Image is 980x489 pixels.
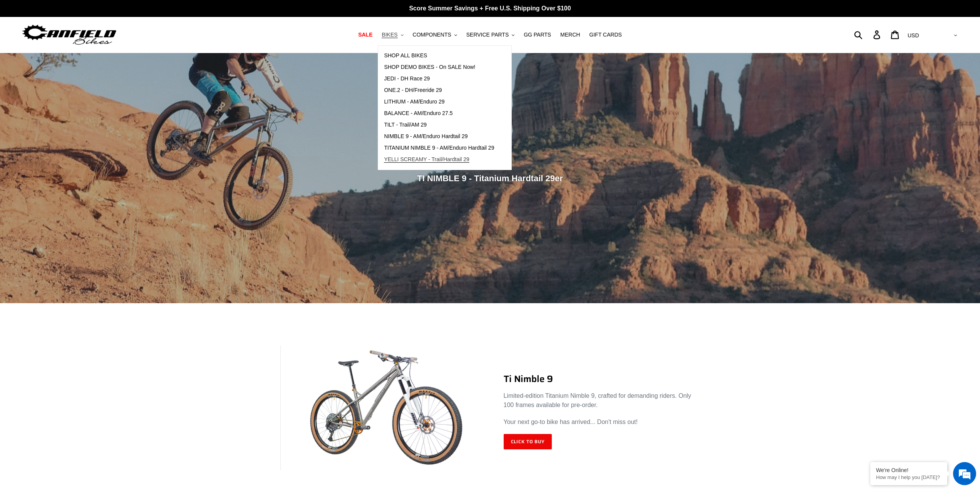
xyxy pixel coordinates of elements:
[378,62,500,73] a: SHOP DEMO BIKES - On SALE Now!
[382,32,397,38] span: BIKES
[876,474,941,480] p: How may I help you today?
[354,30,376,40] a: SALE
[378,50,500,62] a: SHOP ALL BIKES
[384,75,430,82] span: JEDI - DH Race 29
[25,38,44,58] img: d_696896380_company_1647369064580_696896380
[384,64,475,70] span: SHOP DEMO BIKES - On SALE Now!
[524,32,551,38] span: GG PARTS
[589,32,622,38] span: GIFT CARDS
[384,110,452,117] span: BALANCE - AM/Enduro 27.5
[384,52,427,59] span: SHOP ALL BIKES
[384,87,442,93] span: ONE.2 - DH/Freeride 29
[378,108,500,119] a: BALANCE - AM/Enduro 27.5
[378,119,500,131] a: TILT - Trail/AM 29
[556,30,584,40] a: MERCH
[462,30,518,40] button: SERVICE PARTS
[384,98,444,105] span: LITHIUM - AM/Enduro 29
[384,122,427,128] span: TILT - Trail/AM 29
[560,32,580,38] span: MERCH
[876,467,941,473] div: We're Online!
[45,97,106,175] span: We're online!
[126,4,145,22] div: Minimize live chat window
[520,30,555,40] a: GG PARTS
[504,391,700,410] p: Limited-edition Titanium Nimble 9, crafted for demanding riders. Only 100 frames available for pr...
[585,30,626,40] a: GIFT CARDS
[417,173,563,183] span: TI NIMBLE 9 - Titanium Hardtail 29er
[378,154,500,165] a: YELLI SCREAMY - Trail/Hardtail 29
[384,133,467,140] span: NIMBLE 9 - AM/Enduro Hardtail 29
[504,434,552,449] a: Click to Buy: TI NIMBLE 9
[378,96,500,108] a: LITHIUM - AM/Enduro 29
[858,26,878,43] input: Search
[409,30,461,40] button: COMPONENTS
[358,32,372,38] span: SALE
[378,142,500,154] a: TITANIUM NIMBLE 9 - AM/Enduro Hardtail 29
[504,374,700,385] h2: Ti Nimble 9
[384,145,494,151] span: TITANIUM NIMBLE 9 - AM/Enduro Hardtail 29
[466,32,509,38] span: SERVICE PARTS
[52,43,141,53] div: Chat with us now
[378,30,407,40] button: BIKES
[378,131,500,142] a: NIMBLE 9 - AM/Enduro Hardtail 29
[378,85,500,96] a: ONE.2 - DH/Freeride 29
[378,73,500,85] a: JEDI - DH Race 29
[504,417,700,427] p: Your next go-to bike has arrived... Don't miss out!
[413,32,451,38] span: COMPONENTS
[8,42,20,54] div: Navigation go back
[384,156,469,163] span: YELLI SCREAMY - Trail/Hardtail 29
[21,23,117,47] img: Canfield Bikes
[4,210,147,237] textarea: Type your message and hit 'Enter'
